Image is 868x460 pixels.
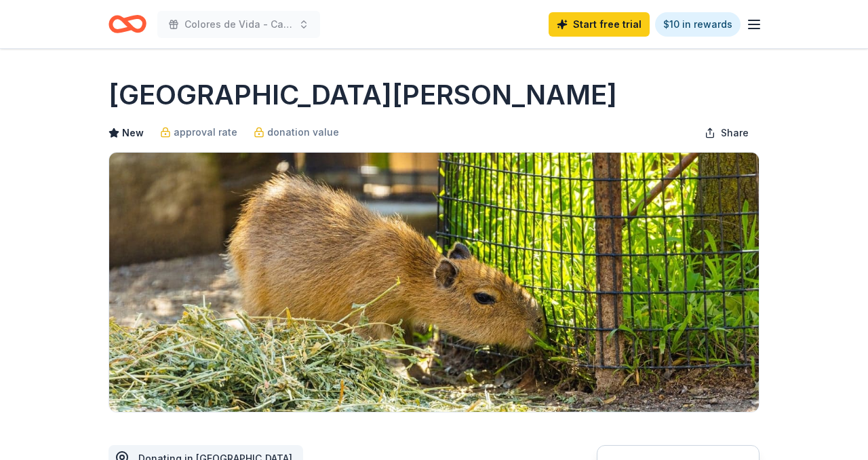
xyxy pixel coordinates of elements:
[160,124,237,140] a: approval rate
[267,124,339,140] span: donation value
[108,76,617,114] h1: [GEOGRAPHIC_DATA][PERSON_NAME]
[184,16,293,33] span: Colores de Vida - Casa de la Familia Gala
[122,125,144,141] span: New
[108,8,146,40] a: Home
[549,12,650,37] a: Start free trial
[157,11,320,38] button: Colores de Vida - Casa de la Familia Gala
[109,153,759,412] img: Image for Santa Barbara Zoo
[694,119,759,147] button: Share
[254,124,339,140] a: donation value
[174,124,237,140] span: approval rate
[721,125,749,141] span: Share
[655,12,741,37] a: $10 in rewards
